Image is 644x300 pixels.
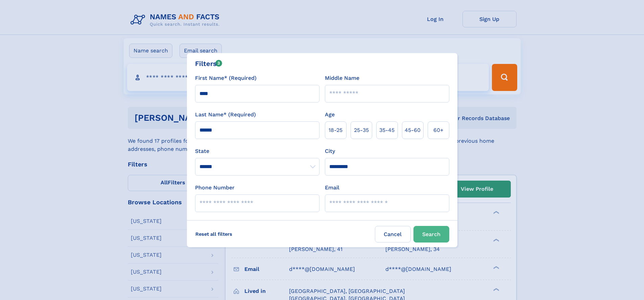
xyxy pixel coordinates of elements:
div: Filters [195,59,222,69]
label: Email [325,184,339,192]
label: Age [325,111,335,119]
label: Cancel [375,226,411,243]
span: 60+ [433,126,444,134]
label: Phone Number [195,184,235,192]
span: 35‑45 [379,126,395,134]
span: 25‑35 [354,126,369,134]
label: State [195,147,319,155]
button: Search [413,226,449,243]
span: 45‑60 [405,126,421,134]
label: Reset all filters [191,226,237,242]
span: 18‑25 [329,126,342,134]
label: City [325,147,335,155]
label: Last Name* (Required) [195,111,256,119]
label: Middle Name [325,74,359,82]
label: First Name* (Required) [195,74,257,82]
